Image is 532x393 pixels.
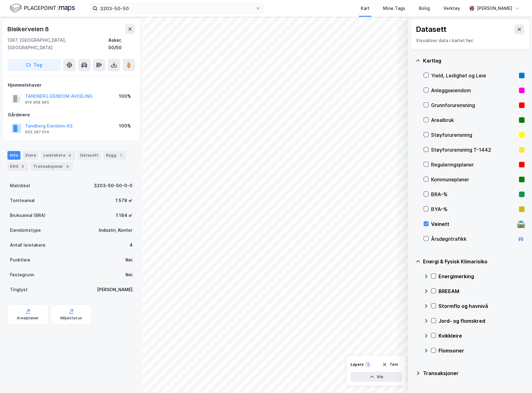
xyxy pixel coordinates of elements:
[416,37,524,44] div: Visualiser data i kartet her.
[119,93,131,100] div: 100%
[351,372,402,382] button: Vis
[431,176,517,183] div: Kommuneplaner
[438,317,525,325] div: Jord- og flomskred
[103,151,126,160] div: Bygg
[17,316,39,321] div: Arealplaner
[438,347,525,354] div: Flomsoner
[7,37,108,51] div: 1387, [GEOGRAPHIC_DATA], [GEOGRAPHIC_DATA]
[108,37,135,51] div: Asker, 50/50
[7,24,50,34] div: Bleikerveien 8
[10,241,46,249] div: Antall leietakere
[41,151,75,160] div: Leietakere
[438,273,525,280] div: Energimerking
[438,302,525,310] div: Stormflo og havnivå
[67,152,73,158] div: 4
[431,101,517,109] div: Grunnforurensning
[119,122,131,130] div: 100%
[383,5,405,12] div: Mine Tags
[98,4,255,13] input: Søk på adresse, matrikkel, gårdeiere, leietakere eller personer
[431,235,515,243] div: Årsdøgntrafikk
[431,72,517,79] div: Yield, Ledighet og Leie
[20,163,26,170] div: 3
[431,116,517,124] div: Arealbruk
[423,369,525,377] div: Transaksjoner
[423,258,525,265] div: Energi & Fysisk Klimarisiko
[31,162,73,171] div: Transaksjoner
[438,332,525,339] div: Kvikkleire
[419,5,430,12] div: Bolig
[10,3,75,14] img: logo.f888ab2527a4732fd821a326f86c7f29.svg
[23,151,38,160] div: Eiere
[64,163,71,170] div: 4
[365,361,371,368] div: 1
[7,59,61,71] button: Tag
[431,220,515,228] div: Veinett
[378,360,402,369] button: Tøm
[438,287,525,295] div: BREEAM
[517,220,525,228] div: 🛣️
[94,182,133,189] div: 3203-50-50-0-0
[431,161,517,168] div: Reguleringsplaner
[8,81,135,89] div: Hjemmelshaver
[125,271,133,279] div: Nei
[431,131,517,139] div: Støyforurensning
[60,316,82,321] div: Miljøstatus
[361,5,369,12] div: Kart
[416,24,447,34] div: Datasett
[10,256,30,264] div: Punktleie
[351,362,364,367] div: Layers
[477,5,512,12] div: [PERSON_NAME]
[501,363,532,393] iframe: Chat Widget
[10,197,35,204] div: Tomteareal
[10,182,30,189] div: Matrikkel
[99,227,133,234] div: Industri, Kontor
[10,271,34,279] div: Festegrunn
[7,151,20,160] div: Info
[116,212,133,219] div: 1 184 ㎡
[10,227,41,234] div: Eiendomstype
[423,57,525,64] div: Kartlag
[8,111,135,119] div: Gårdeiere
[431,146,517,153] div: Støyforurensning T-1442
[78,151,101,160] div: Datasett
[443,5,460,12] div: Verktøy
[118,152,124,158] div: 1
[10,286,28,293] div: Tinglyst
[501,363,532,393] div: Kontrollprogram for chat
[10,212,46,219] div: Bruksareal (BRA)
[7,162,28,171] div: ESG
[125,256,133,264] div: Nei
[97,286,133,293] div: [PERSON_NAME]
[129,241,133,249] div: 4
[25,130,49,135] div: 955 287 614
[431,191,517,198] div: BRA–%
[116,197,133,204] div: 1 579 ㎡
[25,100,49,105] div: 916 908 865
[431,87,517,94] div: Anleggseiendom
[431,205,517,213] div: BYA–%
